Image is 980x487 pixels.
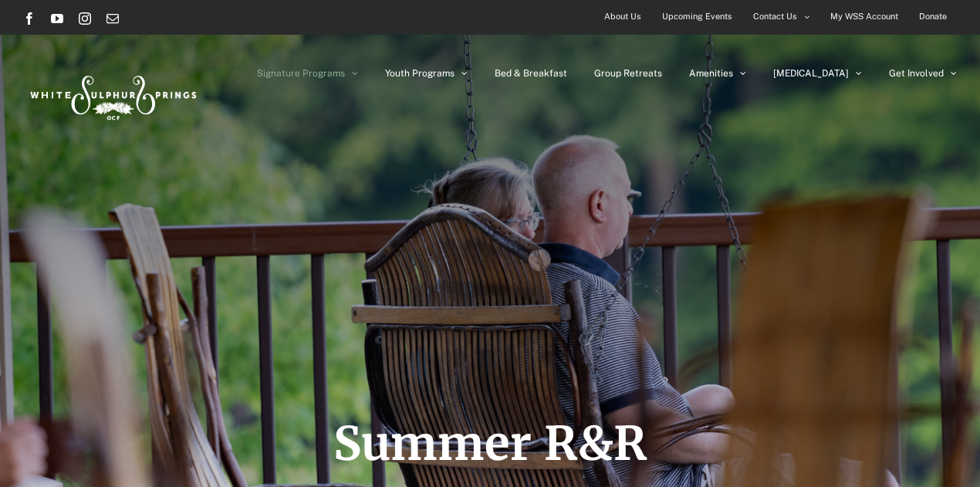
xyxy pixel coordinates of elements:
[23,12,35,25] a: Facebook
[773,35,862,112] a: [MEDICAL_DATA]
[385,69,455,78] span: Youth Programs
[830,5,898,28] span: My WSS Account
[594,69,662,78] span: Group Retreats
[662,5,732,28] span: Upcoming Events
[23,59,201,131] img: White Sulphur Springs Logo
[51,12,63,25] a: YouTube
[919,5,947,28] span: Donate
[257,35,957,112] nav: Main Menu
[689,69,733,78] span: Amenities
[689,35,746,112] a: Amenities
[385,35,468,112] a: Youth Programs
[753,5,797,28] span: Contact Us
[889,69,944,78] span: Get Involved
[257,69,345,78] span: Signature Programs
[604,5,641,28] span: About Us
[495,69,567,78] span: Bed & Breakfast
[773,69,849,78] span: [MEDICAL_DATA]
[106,12,119,25] a: Email
[257,35,358,112] a: Signature Programs
[495,35,567,112] a: Bed & Breakfast
[79,12,91,25] a: Instagram
[333,414,647,472] span: Summer R&R
[594,35,662,112] a: Group Retreats
[889,35,957,112] a: Get Involved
